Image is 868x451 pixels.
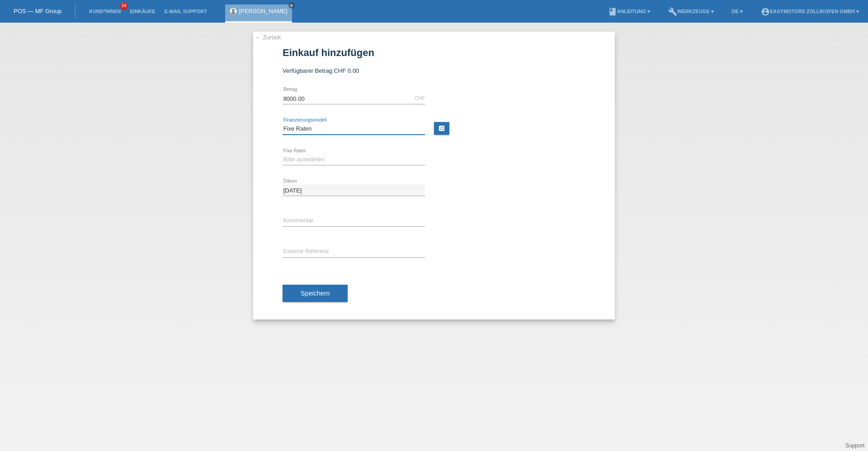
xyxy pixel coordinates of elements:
[14,8,61,14] a: POS — MF Group
[415,95,425,101] div: CHF
[845,442,864,449] a: Support
[288,2,295,9] a: close
[283,67,585,74] div: Verfügbarer Betrag:
[255,34,281,41] a: ← Zurück
[289,3,294,8] i: close
[761,7,770,16] i: account_circle
[283,47,585,58] h1: Einkauf hinzufügen
[301,290,330,297] span: Speichern
[668,7,677,16] i: build
[160,9,212,14] a: E-Mail Support
[604,9,655,14] a: bookAnleitung ▾
[334,67,359,74] span: CHF 0.00
[608,7,617,16] i: book
[434,122,449,135] a: calculate
[283,285,348,302] button: Speichern
[125,9,160,14] a: Einkäufe
[85,9,125,14] a: Kund*innen
[239,8,288,14] a: [PERSON_NAME]
[756,9,863,14] a: account_circleEasymotors Zollikofen GmbH ▾
[120,2,128,10] span: 34
[664,9,718,14] a: buildWerkzeuge ▾
[438,125,445,132] i: calculate
[727,9,747,14] a: DE ▾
